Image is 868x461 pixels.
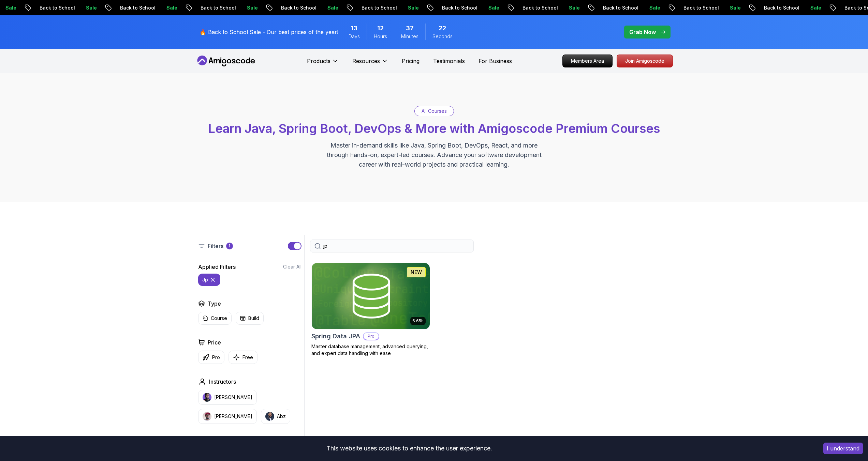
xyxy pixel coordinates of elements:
img: instructor img [203,412,211,421]
img: instructor img [203,393,211,402]
button: Resources [352,57,388,71]
p: Build [248,315,259,322]
a: Join Amigoscode [617,55,673,67]
h2: Applied Filters [198,263,236,271]
p: Sale [401,4,423,11]
p: 1 [229,243,230,249]
p: Back to School [113,4,160,11]
span: Days [349,33,360,40]
p: Back to School [596,4,643,11]
p: Back to School [677,4,723,11]
p: Back to School [274,4,321,11]
a: For Business [479,57,512,65]
p: Free [242,354,253,361]
button: Free [229,351,258,364]
p: Sale [562,4,584,11]
span: Seconds [432,33,453,40]
p: Master in-demand skills like Java, Spring Boot, DevOps, React, and more through hands-on, expert-... [320,141,549,169]
button: instructor img[PERSON_NAME] [198,409,257,424]
p: Pro [212,354,220,361]
button: Course [198,312,232,325]
p: 6.65h [412,318,424,324]
button: instructor imgAbz [261,409,290,424]
h2: Spring Data JPA [311,332,360,341]
a: Testimonials [433,57,465,65]
p: Members Area [563,55,612,67]
p: NEW [411,269,422,276]
p: Pro [364,333,379,340]
p: Sale [160,4,181,11]
p: Resources [352,57,380,65]
p: 🔥 Back to School Sale - Our best prices of the year! [200,28,338,36]
button: jp [198,274,220,286]
button: Build [236,312,264,325]
p: Sale [79,4,101,11]
input: Search Java, React, Spring boot ... [323,243,469,249]
p: Sale [723,4,745,11]
span: 37 Minutes [406,24,414,33]
p: Abz [277,413,286,420]
button: Accept cookies [823,443,863,454]
p: Back to School [194,4,240,11]
p: Sale [240,4,262,11]
img: instructor img [265,412,274,421]
p: Back to School [435,4,482,11]
p: All Courses [422,108,447,114]
p: Grab Now [629,28,656,36]
p: Join Amigoscode [617,55,673,67]
p: Back to School [757,4,804,11]
a: Spring Data JPA card6.65hNEWSpring Data JPAProMaster database management, advanced querying, and ... [311,263,430,357]
p: Products [307,57,330,65]
span: Learn Java, Spring Boot, DevOps & More with Amigoscode Premium Courses [208,121,660,136]
button: Pro [198,351,224,364]
button: Clear All [283,263,301,270]
h2: Price [208,338,221,347]
span: 22 Seconds [439,24,446,33]
p: Back to School [516,4,562,11]
span: Hours [374,33,387,40]
p: jp [202,276,208,283]
p: Back to School [33,4,79,11]
span: 13 Days [351,24,357,33]
p: Master database management, advanced querying, and expert data handling with ease [311,343,430,357]
button: Products [307,57,339,71]
h2: Type [208,299,221,308]
span: 12 Hours [377,24,384,33]
div: This website uses cookies to enhance the user experience. [5,441,813,456]
p: Course [211,315,227,322]
p: Sale [804,4,825,11]
a: Pricing [402,57,420,65]
p: [PERSON_NAME] [214,394,252,401]
p: Filters [208,242,223,250]
button: instructor img[PERSON_NAME] [198,390,257,405]
p: Back to School [355,4,401,11]
p: Sale [482,4,503,11]
h2: Instructors [209,378,236,386]
img: Spring Data JPA card [312,263,430,329]
a: Members Area [562,55,613,67]
span: Minutes [401,33,418,40]
p: Sale [643,4,664,11]
p: [PERSON_NAME] [214,413,252,420]
p: Sale [321,4,342,11]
